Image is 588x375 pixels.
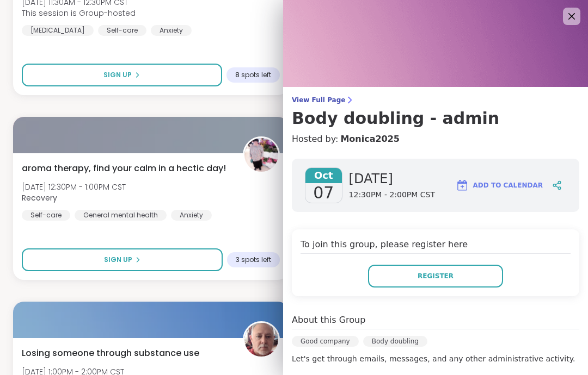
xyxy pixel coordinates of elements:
[451,172,548,198] button: Add to Calendar
[340,133,400,146] a: Monica2025
[22,192,57,203] b: Recovery
[363,336,427,347] div: Body doubling
[171,210,212,221] div: Anxiety
[244,323,278,357] img: Tom_Flanagan
[104,255,132,265] span: Sign Up
[22,64,222,86] button: Sign Up
[22,210,70,221] div: Self-care
[473,180,543,190] span: Add to Calendar
[22,347,199,360] span: Losing someone through substance use
[151,25,192,36] div: Anxiety
[292,133,579,146] h4: Hosted by:
[22,248,223,271] button: Sign Up
[292,314,365,327] h4: About this Group
[305,168,342,183] span: Oct
[292,96,579,104] span: View Full Page
[456,179,469,192] img: ShareWell Logomark
[292,96,579,128] a: View Full PageBody doubling - admin
[103,70,132,80] span: Sign Up
[292,109,579,128] h3: Body doubling - admin
[98,25,146,36] div: Self-care
[22,162,226,175] span: aroma therapy, find your calm in a hectic day!
[244,138,278,172] img: Recovery
[22,25,94,36] div: [MEDICAL_DATA]
[235,71,271,79] span: 8 spots left
[75,210,167,221] div: General mental health
[313,183,334,203] span: 07
[236,255,271,264] span: 3 spots left
[301,238,571,254] h4: To join this group, please register here
[292,353,579,364] p: Let's get through emails, messages, and any other administrative activity.
[368,265,503,287] button: Register
[292,336,359,347] div: Good company
[22,182,126,192] span: [DATE] 12:30PM - 1:00PM CST
[22,8,136,18] span: This session is Group-hosted
[349,170,435,187] span: [DATE]
[418,271,454,281] span: Register
[349,190,435,201] span: 12:30PM - 2:00PM CST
